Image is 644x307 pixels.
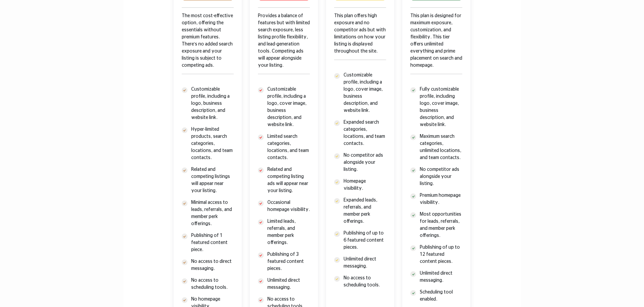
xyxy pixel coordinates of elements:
p: Maximum search categories, unlimited locations, and team contacts. [420,133,462,161]
p: Publishing of 1 featured content piece. [191,232,234,253]
p: Publishing of up to 12 featured content pieces. [420,244,462,265]
p: Expanded leads, referrals, and member perk offerings. [344,197,386,225]
p: Unlimited direct messaging. [420,270,462,284]
p: Expanded search categories, locations, and team contacts. [344,119,386,147]
p: Limited leads, referrals, and member perk offerings. [267,218,310,246]
p: Fully customizable profile, including logo, cover image, business description, and website link. [420,86,462,128]
p: Most opportunities for leads, referrals, and member perk offerings. [420,211,462,239]
p: Scheduling tool enabled. [420,289,462,303]
p: Unlimited direct messaging. [267,277,310,291]
p: Unlimited direct messaging. [344,256,386,270]
p: Customizable profile, including a logo, cover image, business description, and website link. [267,86,310,128]
p: No access to scheduling tools. [191,277,234,291]
div: This plan offers high exposure and no competitor ads but with limitations on how your listing is ... [334,12,386,72]
p: Homepage visibility. [344,178,386,192]
p: Customizable profile, including a logo, business description, and website link. [191,86,234,121]
p: Related and competing listing ads will appear near your listing. [267,166,310,194]
p: Minimal access to leads, referrals, and member perk offerings. [191,199,234,227]
p: Hyper-limited products, search categories, locations, and team contacts. [191,126,234,161]
p: Limited search categories, locations, and team contacts. [267,133,310,161]
p: Premium homepage visibility. [420,192,462,206]
p: Publishing of 3 featured content pieces. [267,251,310,272]
div: This plan is designed for maximum exposure, customization, and flexibility. This tier offers unli... [410,12,462,86]
p: Related and competing listings will appear near your listing. [191,166,234,194]
p: No competitor ads alongside your listing. [344,152,386,173]
p: No access to direct messaging. [191,258,234,272]
p: Publishing of up to 6 featured content pieces. [344,230,386,251]
p: No access to scheduling tools. [344,275,386,289]
p: Occasional homepage visibility. [267,199,310,213]
p: Customizable profile, including a logo, cover image, business description, and website link. [344,72,386,114]
div: Provides a balance of features but with limited search exposure, less listing profile flexibility... [258,12,310,86]
p: No competitor ads alongside your listing. [420,166,462,187]
div: The most cost-effective option, offering the essentials without premium features. There’s no adde... [182,12,234,86]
